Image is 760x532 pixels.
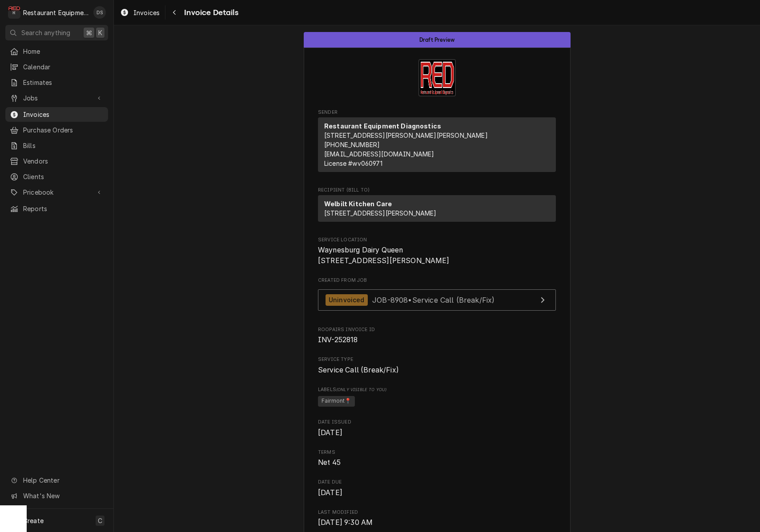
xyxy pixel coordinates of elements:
[5,60,108,74] a: Calendar
[117,5,163,20] a: Invoices
[23,141,104,150] span: Bills
[23,125,104,135] span: Purchase Orders
[93,6,106,19] div: DS
[324,150,434,158] a: [EMAIL_ADDRESS][DOMAIN_NAME]
[318,517,556,528] span: Last Modified
[23,78,104,87] span: Estimates
[5,488,108,503] a: Go to What's New
[318,386,556,408] div: [object Object]
[318,336,358,344] span: INV-252818
[318,449,556,468] div: Terms
[23,517,44,524] span: Create
[318,326,556,345] div: Roopairs Invoice ID
[318,246,450,265] span: Waynesburg Dairy Queen [STREET_ADDRESS][PERSON_NAME]
[318,117,556,176] div: Sender
[318,509,556,516] span: Last Modified
[8,6,20,19] div: R
[5,201,108,216] a: Reports
[23,156,104,166] span: Vendors
[318,449,556,456] span: Terms
[5,473,108,488] a: Go to Help Center
[98,516,102,525] span: C
[98,28,102,37] span: K
[21,28,70,37] span: Search anything
[318,428,556,438] span: Date Issued
[318,117,556,172] div: Sender
[318,509,556,528] div: Last Modified
[181,7,238,19] span: Invoice Details
[5,107,108,122] a: Invoices
[418,59,456,96] img: Logo
[5,169,108,184] a: Clients
[372,295,495,304] span: JOB-8908 • Service Call (Break/Fix)
[318,479,556,486] span: Date Due
[5,91,108,105] a: Go to Jobs
[5,154,108,168] a: Vendors
[318,395,556,408] span: [object Object]
[23,491,103,500] span: What's New
[318,386,556,393] span: Labels
[23,476,103,485] span: Help Center
[5,138,108,153] a: Bills
[304,32,571,48] div: Status
[133,8,160,17] span: Invoices
[318,335,556,345] span: Roopairs Invoice ID
[5,25,108,40] button: Search anything⌘K
[318,236,556,244] span: Service Location
[318,326,556,333] span: Roopairs Invoice ID
[318,518,373,527] span: [DATE] 9:30 AM
[318,195,556,222] div: Recipient (Bill To)
[324,160,382,167] span: License # wv060971
[23,8,88,17] div: Restaurant Equipment Diagnostics
[318,366,399,374] span: Service Call (Break/Fix)
[93,6,106,19] div: Derek Stewart's Avatar
[324,209,437,217] span: [STREET_ADDRESS][PERSON_NAME]
[318,187,556,226] div: Invoice Recipient
[318,277,556,315] div: Created From Job
[5,185,108,200] a: Go to Pricebook
[324,141,380,148] a: [PHONE_NUMBER]
[167,5,181,20] button: Navigate back
[318,479,556,498] div: Date Due
[324,122,441,130] strong: Restaurant Equipment Diagnostics
[23,62,104,72] span: Calendar
[318,419,556,426] span: Date Issued
[318,109,556,176] div: Invoice Sender
[318,236,556,266] div: Service Location
[23,172,104,181] span: Clients
[318,488,556,498] span: Date Due
[326,294,368,306] div: Uninvoiced
[23,204,104,213] span: Reports
[318,245,556,266] span: Service Location
[318,396,355,407] span: Fairmont📍
[318,277,556,284] span: Created From Job
[318,187,556,194] span: Recipient (Bill To)
[318,356,556,363] span: Service Type
[86,28,92,37] span: ⌘
[324,132,488,139] span: [STREET_ADDRESS][PERSON_NAME][PERSON_NAME]
[23,110,104,119] span: Invoices
[318,457,556,468] span: Terms
[23,188,90,197] span: Pricebook
[318,195,556,225] div: Recipient (Bill To)
[8,6,20,19] div: Restaurant Equipment Diagnostics's Avatar
[336,387,386,392] span: (Only Visible to You)
[318,419,556,438] div: Date Issued
[318,109,556,116] span: Sender
[318,458,341,467] span: Net 45
[318,289,556,311] a: View Job
[23,93,90,103] span: Jobs
[318,356,556,375] div: Service Type
[23,47,104,56] span: Home
[318,428,342,437] span: [DATE]
[5,123,108,137] a: Purchase Orders
[419,37,454,43] span: Draft Preview
[5,75,108,90] a: Estimates
[5,44,108,59] a: Home
[318,365,556,376] span: Service Type
[318,488,342,497] span: [DATE]
[324,200,392,208] strong: Welbilt Kitchen Care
